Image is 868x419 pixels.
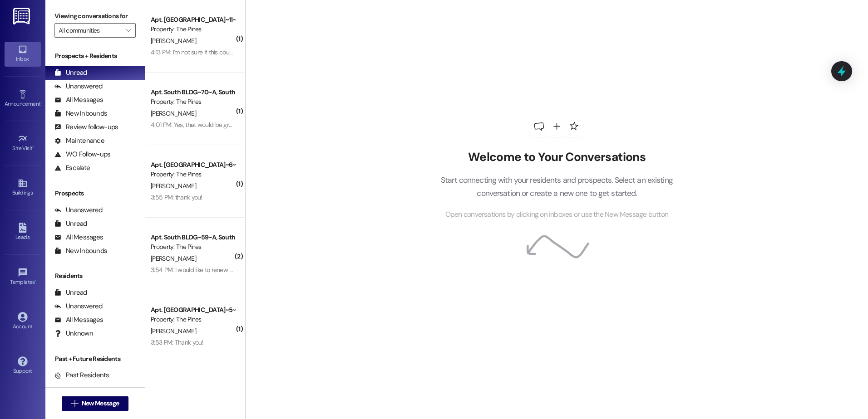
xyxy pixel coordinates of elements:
[54,82,103,91] div: Unanswered
[54,150,110,159] div: WO Follow-ups
[151,182,196,190] span: [PERSON_NAME]
[5,175,41,200] a: Buildings
[151,121,239,129] div: 4:01 PM: Yes, that would be great!
[45,189,145,198] div: Prospects
[40,99,42,106] span: •
[5,220,41,244] a: Leads
[54,315,103,325] div: All Messages
[54,136,104,146] div: Maintenance
[45,354,145,364] div: Past + Future Residents
[151,37,196,45] span: [PERSON_NAME]
[151,160,235,170] div: Apt. [GEOGRAPHIC_DATA]~6~A, North BLDG (Women's) The Pines
[33,144,34,150] span: •
[151,327,196,335] span: [PERSON_NAME]
[54,9,136,23] label: Viewing conversations for
[54,163,90,173] div: Escalate
[151,233,235,242] div: Apt. South BLDG~59~A, South BLDG (Men's) The Pines
[13,8,32,24] img: ResiDesk Logo
[82,399,119,408] span: New Message
[151,193,202,201] div: 3:55 PM: thank you!
[45,51,145,61] div: Prospects + Residents
[126,27,131,34] i: 
[59,23,121,38] input: All communities
[427,174,686,200] p: Start connecting with your residents and prospects. Select an existing conversation or create a n...
[427,150,686,165] h2: Welcome to Your Conversations
[151,109,196,117] span: [PERSON_NAME]
[5,131,41,156] a: Site Visit •
[5,42,41,66] a: Inbox
[151,242,235,252] div: Property: The Pines
[151,48,652,56] div: 4:13 PM: I'm not sure if this counts, since you're doing it for the Fall, but either way, I would...
[151,170,235,179] div: Property: The Pines
[62,396,129,411] button: New Message
[54,219,87,229] div: Unread
[35,278,36,284] span: •
[54,68,87,78] div: Unread
[445,209,668,220] span: Open conversations by clicking on inboxes or use the New Message button
[5,309,41,334] a: Account
[54,233,103,242] div: All Messages
[54,302,103,311] div: Unanswered
[54,205,103,215] div: Unanswered
[151,305,235,315] div: Apt. [GEOGRAPHIC_DATA]~5~B, North BLDG (Women's) The Pines
[54,109,107,118] div: New Inbounds
[151,97,235,107] div: Property: The Pines
[151,24,235,34] div: Property: The Pines
[151,254,196,263] span: [PERSON_NAME]
[151,315,235,324] div: Property: The Pines
[71,400,78,407] i: 
[54,122,118,132] div: Review follow-ups
[54,288,87,297] div: Unread
[45,271,145,281] div: Residents
[54,329,93,338] div: Unknown
[54,370,109,380] div: Past Residents
[54,246,107,256] div: New Inbounds
[54,95,103,105] div: All Messages
[5,354,41,378] a: Support
[151,88,235,97] div: Apt. South BLDG~70~A, South BLDG (Men's) The Pines
[151,266,299,274] div: 3:54 PM: I would like to renew for spring and possibly fall
[5,265,41,289] a: Templates •
[151,338,203,346] div: 3:53 PM: Thank you!
[151,15,235,24] div: Apt. [GEOGRAPHIC_DATA]~11~B, [GEOGRAPHIC_DATA] (Women's) The Pines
